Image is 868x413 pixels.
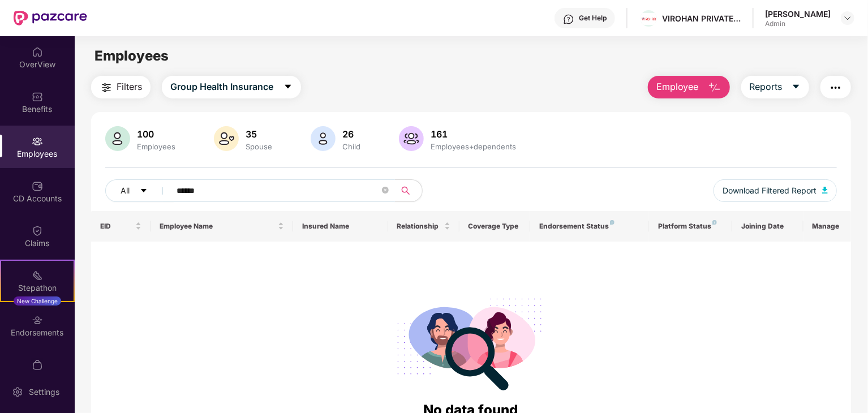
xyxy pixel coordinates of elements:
img: svg+xml;base64,PHN2ZyB4bWxucz0iaHR0cDovL3d3dy53My5vcmcvMjAwMC9zdmciIHdpZHRoPSIyMSIgaGVpZ2h0PSIyMC... [32,270,43,281]
div: 26 [340,128,363,140]
span: search [394,186,416,195]
th: Manage [803,211,851,242]
img: svg+xml;base64,PHN2ZyBpZD0iQ0RfQWNjb3VudHMiIGRhdGEtbmFtZT0iQ0QgQWNjb3VudHMiIHhtbG5zPSJodHRwOi8vd3... [32,180,43,192]
img: svg+xml;base64,PHN2ZyBpZD0iU2V0dGluZy0yMHgyMCIgeG1sbnM9Imh0dHA6Ly93d3cudzMub3JnLzIwMDAvc3ZnIiB3aW... [12,386,23,398]
img: svg+xml;base64,PHN2ZyB4bWxucz0iaHR0cDovL3d3dy53My5vcmcvMjAwMC9zdmciIHdpZHRoPSI4IiBoZWlnaHQ9IjgiIH... [712,220,717,225]
div: VIROHAN PRIVATE LIMITED [662,13,741,24]
img: svg+xml;base64,PHN2ZyB4bWxucz0iaHR0cDovL3d3dy53My5vcmcvMjAwMC9zdmciIHdpZHRoPSIyODgiIGhlaWdodD0iMj... [389,285,552,399]
span: Employee Name [160,222,276,231]
img: svg+xml;base64,PHN2ZyB4bWxucz0iaHR0cDovL3d3dy53My5vcmcvMjAwMC9zdmciIHdpZHRoPSIyNCIgaGVpZ2h0PSIyNC... [829,81,843,94]
div: Admin [765,19,831,28]
span: caret-down [283,82,293,92]
span: Relationship [397,222,442,231]
span: Group Health Insurance [170,80,273,94]
button: Allcaret-down [105,179,174,202]
div: Employees+dependents [428,142,518,151]
img: svg+xml;base64,PHN2ZyB4bWxucz0iaHR0cDovL3d3dy53My5vcmcvMjAwMC9zdmciIHdpZHRoPSI4IiBoZWlnaHQ9IjgiIH... [610,220,615,225]
div: 161 [428,128,518,140]
th: Relationship [388,211,459,242]
span: Employees [94,48,169,64]
span: Reports [750,80,783,94]
img: svg+xml;base64,PHN2ZyB4bWxucz0iaHR0cDovL3d3dy53My5vcmcvMjAwMC9zdmciIHhtbG5zOnhsaW5rPSJodHRwOi8vd3... [708,81,721,94]
img: svg+xml;base64,PHN2ZyBpZD0iTXlfT3JkZXJzIiBkYXRhLW5hbWU9Ik15IE9yZGVycyIgeG1sbnM9Imh0dHA6Ly93d3cudz... [32,359,43,371]
img: svg+xml;base64,PHN2ZyBpZD0iRW1wbG95ZWVzIiB4bWxucz0iaHR0cDovL3d3dy53My5vcmcvMjAwMC9zdmciIHdpZHRoPS... [32,136,43,147]
img: svg+xml;base64,PHN2ZyBpZD0iQ2xhaW0iIHhtbG5zPSJodHRwOi8vd3d3LnczLm9yZy8yMDAwL3N2ZyIgd2lkdGg9IjIwIi... [32,225,43,236]
span: EID [100,222,133,231]
img: svg+xml;base64,PHN2ZyB4bWxucz0iaHR0cDovL3d3dy53My5vcmcvMjAwMC9zdmciIHhtbG5zOnhsaW5rPSJodHRwOi8vd3... [311,126,336,151]
button: Group Health Insurancecaret-down [162,76,301,98]
img: svg+xml;base64,PHN2ZyBpZD0iQmVuZWZpdHMiIHhtbG5zPSJodHRwOi8vd3d3LnczLm9yZy8yMDAwL3N2ZyIgd2lkdGg9Ij... [32,91,43,102]
div: Spouse [243,142,274,151]
img: svg+xml;base64,PHN2ZyB4bWxucz0iaHR0cDovL3d3dy53My5vcmcvMjAwMC9zdmciIHhtbG5zOnhsaW5rPSJodHRwOi8vd3... [822,187,828,193]
button: search [394,179,423,202]
th: Employee Name [151,211,293,242]
span: close-circle [382,187,389,193]
img: Virohan%20logo%20(1).jpg [641,13,657,25]
div: [PERSON_NAME] [765,8,831,19]
img: New Pazcare Logo [14,11,87,25]
span: Employee [656,80,699,94]
span: Download Filtered Report [723,184,817,197]
img: svg+xml;base64,PHN2ZyBpZD0iRW5kb3JzZW1lbnRzIiB4bWxucz0iaHR0cDovL3d3dy53My5vcmcvMjAwMC9zdmciIHdpZH... [32,315,43,326]
th: Insured Name [293,211,388,242]
div: 35 [243,128,274,140]
button: Reportscaret-down [741,76,809,98]
span: All [121,184,130,197]
span: caret-down [792,82,801,92]
img: svg+xml;base64,PHN2ZyB4bWxucz0iaHR0cDovL3d3dy53My5vcmcvMjAwMC9zdmciIHdpZHRoPSIyNCIgaGVpZ2h0PSIyNC... [100,81,113,94]
span: Filters [117,80,142,94]
div: 100 [135,128,178,140]
th: Joining Date [732,211,803,242]
button: Employee [648,76,730,98]
div: Settings [25,386,63,398]
img: svg+xml;base64,PHN2ZyB4bWxucz0iaHR0cDovL3d3dy53My5vcmcvMjAwMC9zdmciIHhtbG5zOnhsaW5rPSJodHRwOi8vd3... [105,126,130,151]
img: svg+xml;base64,PHN2ZyB4bWxucz0iaHR0cDovL3d3dy53My5vcmcvMjAwMC9zdmciIHhtbG5zOnhsaW5rPSJodHRwOi8vd3... [214,126,239,151]
span: caret-down [140,187,148,196]
th: Coverage Type [459,211,531,242]
div: New Challenge [14,296,61,306]
img: svg+xml;base64,PHN2ZyB4bWxucz0iaHR0cDovL3d3dy53My5vcmcvMjAwMC9zdmciIHhtbG5zOnhsaW5rPSJodHRwOi8vd3... [399,126,424,151]
img: svg+xml;base64,PHN2ZyBpZD0iSGVscC0zMngzMiIgeG1sbnM9Imh0dHA6Ly93d3cudzMub3JnLzIwMDAvc3ZnIiB3aWR0aD... [563,14,574,25]
div: Employees [135,142,178,151]
span: close-circle [382,186,389,196]
div: Stepathon [1,282,74,294]
div: Endorsement Status [539,222,640,231]
div: Child [340,142,363,151]
div: Get Help [579,14,607,23]
div: Platform Status [658,222,723,231]
img: svg+xml;base64,PHN2ZyBpZD0iSG9tZSIgeG1sbnM9Imh0dHA6Ly93d3cudzMub3JnLzIwMDAvc3ZnIiB3aWR0aD0iMjAiIG... [32,46,43,58]
img: svg+xml;base64,PHN2ZyBpZD0iRHJvcGRvd24tMzJ4MzIiIHhtbG5zPSJodHRwOi8vd3d3LnczLm9yZy8yMDAwL3N2ZyIgd2... [843,14,852,23]
button: Download Filtered Report [714,179,837,202]
button: Filters [91,76,151,98]
th: EID [91,211,151,242]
